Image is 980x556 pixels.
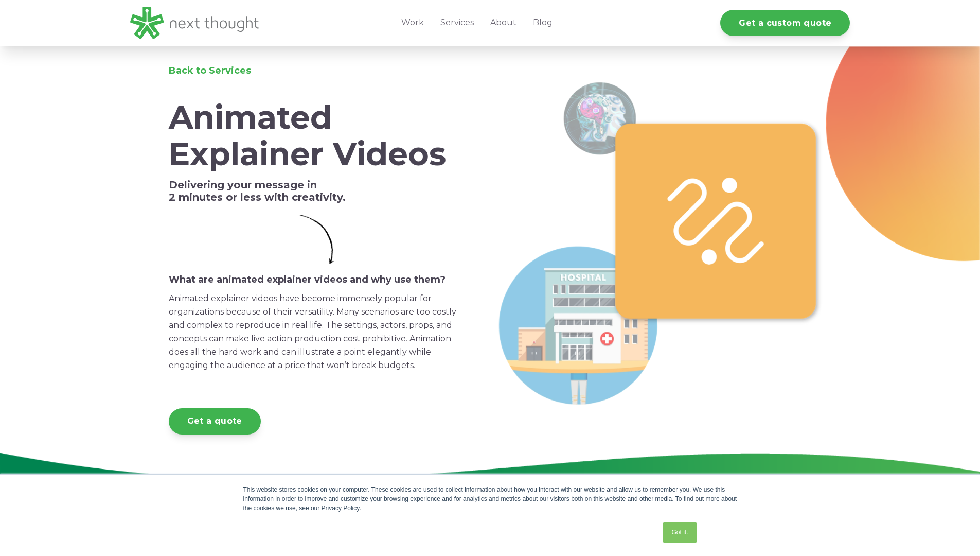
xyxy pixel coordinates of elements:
[130,7,259,39] img: LG - NextThought Logo
[169,179,464,203] h5: Delivering your message in 2 minutes or less with creativity.
[498,82,824,406] img: AnimationExplainer-Header
[243,485,737,513] div: This website stores cookies on your computer. These cookies are used to collect information about...
[720,10,850,36] a: Get a custom quote
[169,292,464,372] p: Animated explainer videos have become immensely popular for organizations because of their versat...
[169,65,251,76] a: Back to Services
[169,274,464,286] h6: What are animated explainer videos and why use them?
[169,408,261,435] a: Get a quote
[169,99,464,173] h1: Animated Explainer Videos
[298,215,334,264] img: Simple Arrow
[663,522,697,543] a: Got it.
